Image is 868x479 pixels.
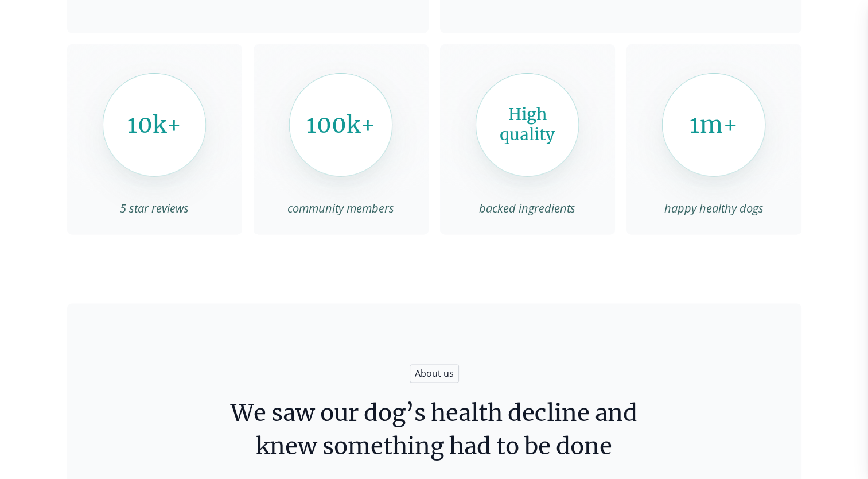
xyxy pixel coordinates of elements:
[626,200,801,216] span: happy healthy dogs
[690,110,738,139] span: 1m+
[67,200,242,216] span: 5 star reviews
[410,364,459,383] span: About us
[500,105,555,145] span: High quality
[440,200,615,216] span: backed ingredients
[306,110,375,139] span: 100k+
[127,110,181,139] span: 10k+
[254,200,429,216] span: community members
[231,396,637,463] h4: We saw our dog’s health decline and knew something had to be done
